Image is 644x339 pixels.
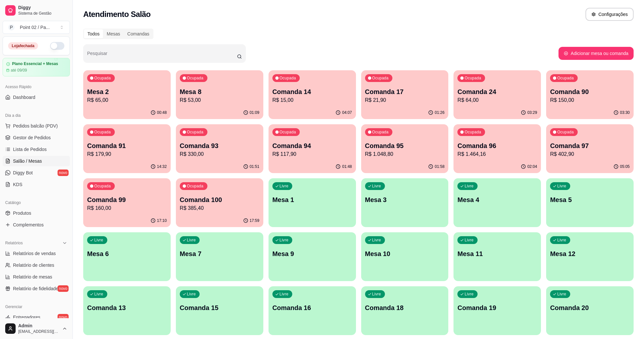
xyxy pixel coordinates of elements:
p: Comanda 14 [272,87,352,96]
button: Admin[EMAIL_ADDRESS][DOMAIN_NAME] [3,321,70,336]
p: 03:29 [527,110,537,115]
button: Alterar Status [50,42,64,50]
p: Mesa 3 [365,195,445,204]
p: Livre [280,292,289,297]
p: Mesa 10 [365,249,445,258]
p: 00:48 [157,110,167,115]
p: R$ 330,00 [180,150,259,158]
span: Diggy [18,5,67,11]
p: Comanda 13 [87,303,167,312]
button: Select a team [3,21,70,34]
p: Mesa 1 [272,195,352,204]
button: LivreComanda 13 [83,286,171,335]
div: Gerenciar [3,302,70,312]
p: 03:30 [620,110,630,115]
p: Livre [280,237,289,243]
span: Entregadores [13,314,40,320]
p: Ocupada [94,183,111,189]
p: 01:26 [435,110,444,115]
button: Pedidos balcão (PDV) [3,121,70,131]
p: Ocupada [94,75,111,81]
p: Comanda 99 [87,195,167,204]
p: R$ 64,00 [457,96,537,104]
p: Livre [372,237,381,243]
a: KDS [3,179,70,190]
span: Diggy Bot [13,169,33,176]
button: OcupadaComanda 14R$ 15,0004:07 [269,70,356,119]
button: OcupadaComanda 94R$ 117,9001:48 [269,124,356,173]
div: Acesso Rápido [3,82,70,92]
p: R$ 53,00 [180,96,259,104]
p: Comanda 20 [550,303,630,312]
p: Ocupada [372,129,389,135]
p: Comanda 19 [457,303,537,312]
p: Ocupada [187,183,204,189]
a: Complementos [3,220,70,230]
a: DiggySistema de Gestão [3,3,70,18]
p: Livre [372,292,381,297]
p: R$ 65,00 [87,96,167,104]
button: OcupadaComanda 91R$ 179,9014:32 [83,124,171,173]
p: Mesa 11 [457,249,537,258]
div: Catálogo [3,197,70,208]
button: LivreComanda 19 [453,286,541,335]
p: Livre [94,292,103,297]
p: Mesa 8 [180,87,259,96]
button: OcupadaComanda 95R$ 1.048,8001:58 [361,124,449,173]
p: R$ 1.048,80 [365,150,445,158]
button: OcupadaComanda 24R$ 64,0003:29 [453,70,541,119]
span: Complementos [13,222,44,228]
p: 17:59 [250,218,259,223]
button: LivreMesa 3 [361,178,449,227]
button: LivreComanda 18 [361,286,449,335]
article: até 09/09 [11,68,27,73]
p: Mesa 6 [87,249,167,258]
a: Lista de Pedidos [3,144,70,155]
a: Relatório de fidelidadenovo [3,283,70,294]
p: R$ 150,00 [550,96,630,104]
p: R$ 1.464,16 [457,150,537,158]
div: Todos [84,29,103,38]
p: 04:07 [342,110,352,115]
p: Livre [557,237,566,243]
p: Livre [557,292,566,297]
a: Relatórios de vendas [3,248,70,259]
span: KDS [13,181,22,188]
p: Livre [94,237,103,243]
button: Configurações [585,8,634,21]
p: Mesa 5 [550,195,630,204]
button: LivreComanda 20 [546,286,634,335]
p: 05:05 [620,164,630,169]
p: Comanda 94 [272,141,352,150]
p: Ocupada [372,75,389,81]
div: Mesas [103,29,124,38]
a: Plano Essencial + Mesasaté 09/09 [3,58,70,76]
p: Comanda 15 [180,303,259,312]
p: 01:58 [435,164,444,169]
a: Relatório de clientes [3,260,70,270]
p: R$ 160,00 [87,204,167,212]
p: R$ 21,90 [365,96,445,104]
p: Mesa 9 [272,249,352,258]
p: 01:09 [250,110,259,115]
span: Admin [18,323,59,329]
p: Ocupada [187,129,204,135]
p: Ocupada [465,75,481,81]
p: Comanda 17 [365,87,445,96]
p: Comanda 100 [180,195,259,204]
span: Relatório de fidelidade [13,285,58,292]
p: R$ 402,90 [550,150,630,158]
span: Relatório de mesas [13,274,52,280]
a: Entregadoresnovo [3,312,70,322]
button: LivreMesa 11 [453,232,541,281]
div: Loja fechada [8,42,38,49]
p: 01:51 [250,164,259,169]
p: Livre [280,183,289,189]
p: 17:10 [157,218,167,223]
span: Dashboard [13,94,35,101]
p: Comanda 95 [365,141,445,150]
p: Livre [187,237,196,243]
p: Mesa 4 [457,195,537,204]
span: Relatórios de vendas [13,250,56,257]
p: Ocupada [280,75,296,81]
